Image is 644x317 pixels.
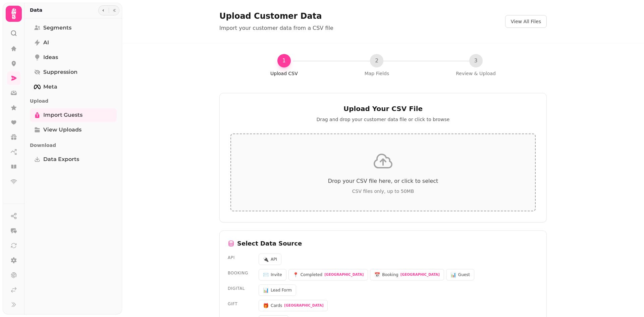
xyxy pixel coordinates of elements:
[293,271,299,278] span: 📍
[505,15,547,28] button: View All Files
[30,7,42,13] h2: Data
[259,284,296,296] button: 📊Lead Form
[288,269,368,280] button: 📍Completed[GEOGRAPHIC_DATA]
[30,139,117,151] p: Download
[271,272,282,277] span: Invite
[301,272,322,277] span: Completed
[30,80,117,94] a: Meta
[30,21,117,35] a: Segments
[456,70,496,77] p: Review & Upload
[24,18,122,314] nav: Tabs
[43,53,58,61] span: Ideas
[446,269,474,280] button: 📊Guest
[228,284,255,291] h4: digital
[284,303,323,308] span: [GEOGRAPHIC_DATA]
[365,70,389,77] p: Map Fields
[230,104,536,113] h2: Upload Your CSV File
[259,254,281,265] button: 🔌API
[30,108,117,122] a: Import Guests
[43,111,83,119] span: Import Guests
[30,123,117,137] a: View Uploads
[228,254,255,260] h4: api
[228,300,255,307] h4: gift
[370,269,444,280] button: 📅Booking[GEOGRAPHIC_DATA]
[263,287,269,294] span: 📊
[270,54,496,77] nav: Progress
[374,271,380,278] span: 📅
[375,57,378,65] span: 2
[263,271,269,278] span: ✉️
[228,269,255,276] h4: booking
[43,83,57,91] span: Meta
[324,272,364,277] span: [GEOGRAPHIC_DATA]
[30,36,117,49] a: AI
[30,51,117,64] a: Ideas
[271,287,292,293] span: Lead Form
[219,11,333,21] h1: Upload Customer Data
[259,300,328,311] button: 🎁Cards[GEOGRAPHIC_DATA]
[259,269,286,280] button: ✉️Invite
[271,303,282,308] span: Cards
[30,95,117,107] p: Upload
[43,68,77,76] span: Suppression
[450,271,456,278] span: 📊
[263,302,269,309] span: 🎁
[219,24,333,32] p: Import your customer data from a CSV file
[458,272,470,277] span: Guest
[400,272,440,277] span: [GEOGRAPHIC_DATA]
[271,257,277,262] span: API
[237,239,302,248] h3: Select Data Source
[43,155,79,163] span: Data Exports
[43,39,49,47] span: AI
[270,70,298,77] p: Upload CSV
[247,188,519,195] p: CSV files only, up to 50MB
[247,177,519,185] p: Drop your CSV file here, or click to select
[263,256,269,263] span: 🔌
[474,57,477,65] span: 3
[282,57,286,65] span: 1
[30,65,117,79] a: Suppression
[30,153,117,166] a: Data Exports
[43,126,82,134] span: View Uploads
[230,116,536,123] p: Drag and drop your customer data file or click to browse
[382,272,398,277] span: Booking
[43,24,71,32] span: Segments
